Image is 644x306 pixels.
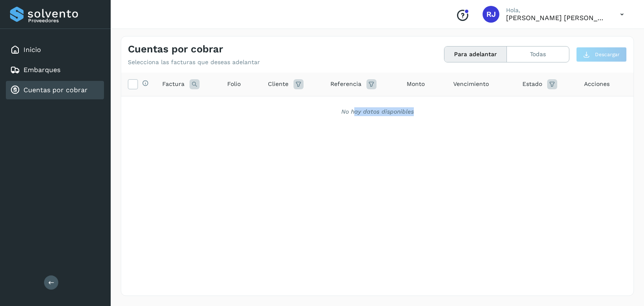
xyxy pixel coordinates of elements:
[444,47,507,62] button: Para adelantar
[268,80,288,88] span: Cliente
[407,80,425,88] span: Monto
[128,59,260,66] p: Selecciona las facturas que deseas adelantar
[227,80,241,88] span: Folio
[23,86,88,94] a: Cuentas por cobrar
[162,80,184,88] span: Factura
[506,7,607,14] p: Hola,
[6,41,104,59] div: Inicio
[132,107,623,116] div: No hay datos disponibles
[23,46,41,54] a: Inicio
[576,47,627,62] button: Descargar
[522,80,542,88] span: Estado
[23,66,60,74] a: Embarques
[128,43,223,55] h4: Cuentas por cobrar
[6,61,104,79] div: Embarques
[584,80,610,88] span: Acciones
[506,14,607,22] p: RODRIGO JAVIER MORENO ROJAS
[28,18,101,23] p: Proveedores
[453,80,489,88] span: Vencimiento
[6,81,104,99] div: Cuentas por cobrar
[330,80,361,88] span: Referencia
[595,51,620,58] span: Descargar
[507,47,569,62] button: Todas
